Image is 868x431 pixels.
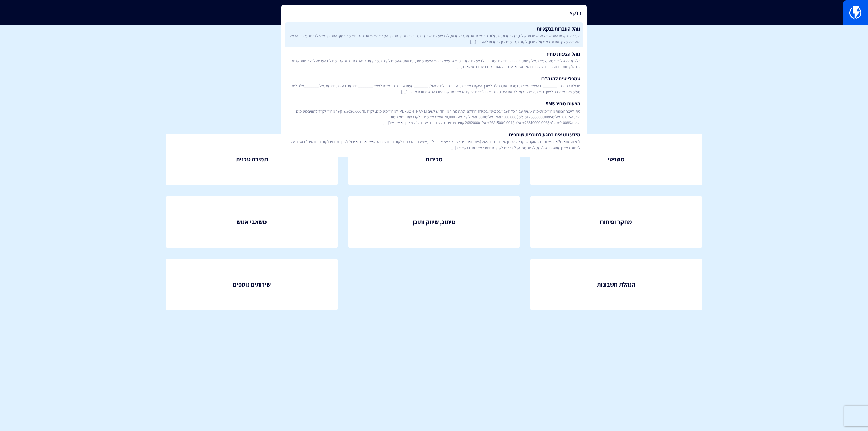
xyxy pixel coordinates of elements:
span: ניתן לייצר הצעות מחיר מותאמות אישית עבור כל חשבון בפלאשי, במידה והחלטנו לתת מחיר מיוחד יש לשים [P... [288,108,580,125]
span: העברה בנקאית היא האופציה האחרונה שלנו, יש אפשרות לתשלום חצי שנתי או שנתי באשראי, לא נציע את האפשר... [288,33,580,44]
a: נוהל הצעות מחירפלאשי היא פלטפורמה עצמאית שלקוחות יכולים לבחון את המחיר + לבצע את השדרוג באופן עצמ... [285,47,583,73]
span: פלאשי היא פלטפורמה עצמאית שלקוחות יכולים לבחון את המחיר + לבצע את השדרוג באופן עצמאי ללא הצעת מחי... [288,58,580,70]
a: תמיכה טכנית [166,134,338,185]
a: מיתוג, שיווק ותוכן [348,196,520,248]
span: הנהלת חשבונות [597,280,635,289]
a: מידע ותנאים בנוגע לתוכנית שותפיםלמי זה מתאים? אדם שתחום עיסוקו העיקרי הוא מתן שירותים בדיגיטל (פי... [285,128,583,153]
a: משאבי אנוש [166,196,338,248]
a: טמפלייטים להנה”חחבילת ניהול היי _______, בהמשך לשיחתנו מכתב את הנה”ח לצורך הפקת חשבונית בעבור חבי... [285,72,583,97]
a: נוהל העברות בנקאיותהעברה בנקאית היא האופציה האחרונה שלנו, יש אפשרות לתשלום חצי שנתי או שנתי באשרא... [285,22,583,47]
span: משפטי [608,155,625,164]
a: הנהלת חשבונות [530,259,702,311]
span: שירותים נוספים [233,280,271,289]
span: חבילת ניהול היי _______, בהמשך לשיחתנו מכתב את הנה”ח לצורך הפקת חשבונית בעבור חבילת הניהול. _____... [288,83,580,95]
a: מחקר ופיתוח [530,196,702,248]
a: מכירות [348,134,520,185]
span: מכירות [426,155,443,164]
span: משאבי אנוש [237,218,267,227]
a: הצעות מחיר SMSניתן לייצר הצעות מחיר מותאמות אישית עבור כל חשבון בפלאשי, במידה והחלטנו לתת מחיר מי... [285,97,583,128]
span: תמיכה טכנית [236,155,268,164]
input: חיפוש מהיר... [281,5,587,21]
p: צוות פלאשי היקר , כאן תוכלו למצוא נהלים ותשובות לכל תפקיד בארגון שלנו שיעזרו לכם להצליח. [10,56,858,67]
span: מיתוג, שיווק ותוכן [413,218,456,227]
a: שירותים נוספים [166,259,338,311]
span: למי זה מתאים? אדם שתחום עיסוקו העיקרי הוא מתן שירותים בדיגיטל (פיתוח אתרים / שיווק / ייעוץ וכיוצ”... [288,139,580,150]
h1: מנהל ידע ארגוני [10,36,858,49]
a: משפטי [530,134,702,185]
span: מחקר ופיתוח [600,218,632,227]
